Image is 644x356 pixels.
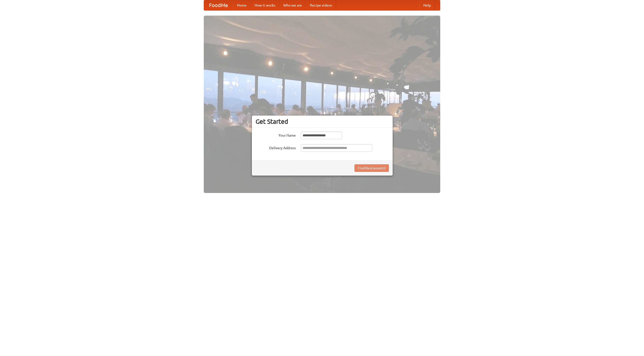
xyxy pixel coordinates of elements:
label: Your Name [256,132,296,138]
a: Who we are [279,0,306,10]
a: FoodMe [204,0,233,10]
a: Help [419,0,435,10]
h3: Get Started [256,118,389,125]
button: Find Restaurants! [354,164,389,172]
a: Recipe videos [306,0,336,10]
a: Home [233,0,251,10]
label: Delivery Address [256,144,296,150]
a: How it works [251,0,279,10]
